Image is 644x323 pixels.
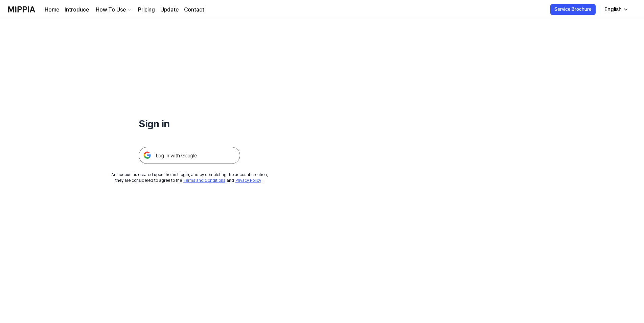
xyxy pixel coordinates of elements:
button: English [599,3,632,16]
a: Update [160,6,179,14]
button: Service Brochure [550,4,596,15]
h1: Sign in [139,116,240,131]
a: Privacy Policy [235,178,261,183]
div: An account is created upon the first login, and by completing the account creation, they are cons... [111,172,268,184]
a: Home [45,6,59,14]
a: Terms and Conditions [183,178,225,183]
a: Pricing [138,6,155,14]
a: Introduce [65,6,89,14]
button: How To Use [94,6,133,14]
img: 구글 로그인 버튼 [139,147,240,164]
div: How To Use [94,6,127,14]
div: English [603,5,623,14]
a: Contact [184,6,204,14]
